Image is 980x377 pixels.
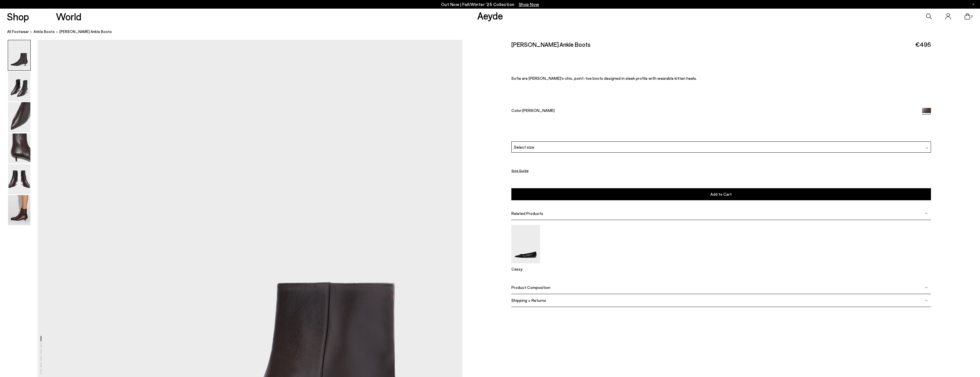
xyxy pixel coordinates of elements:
button: Add to Cart [511,188,931,200]
img: Cassy Pointed-Toe Flats [511,225,540,263]
a: ankle boots [34,29,55,35]
span: Shipping + Returns [511,298,546,303]
a: Shop [7,11,29,22]
img: Sofie Leather Ankle Boots - Image 5 [8,164,30,194]
img: svg%3E [925,299,928,302]
span: ankle boots [34,29,55,34]
nav: breadcrumb [7,24,980,40]
span: Navigate to /collections/new-in [519,2,539,7]
a: 0 [965,13,970,20]
a: Cassy Pointed-Toe Flats Cassy [511,259,540,271]
span: [PERSON_NAME] [522,108,555,113]
span: Select size [514,144,534,150]
img: Sofie Leather Ankle Boots - Image 1 [8,40,30,70]
p: Cassy [511,267,540,271]
span: Product Composition [511,285,550,290]
p: Sofie are [PERSON_NAME]'s chic, point-toe boots designed in sleek profile with wearable kitten he... [511,76,931,81]
img: svg%3E [925,212,928,215]
span: Add to Cart [710,192,732,197]
img: svg%3E [926,147,928,149]
img: Sofie Leather Ankle Boots - Image 3 [8,102,30,132]
a: Aeyde [477,9,503,22]
button: Size Guide [511,166,529,175]
span: [PERSON_NAME] Ankle Boots [59,29,112,35]
a: World [56,11,81,22]
h2: [PERSON_NAME] Ankle Boots [511,40,591,49]
img: svg%3E [925,286,928,289]
img: Sofie Leather Ankle Boots - Image 6 [8,195,30,225]
span: Related Products [511,211,543,216]
img: Sofie Leather Ankle Boots - Image 2 [8,71,30,101]
img: Sofie Leather Ankle Boots - Image 4 [8,133,30,163]
div: Color: [511,108,909,114]
span: €495 [915,40,931,48]
span: 0 [970,15,973,18]
a: All Footwear [7,29,29,35]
